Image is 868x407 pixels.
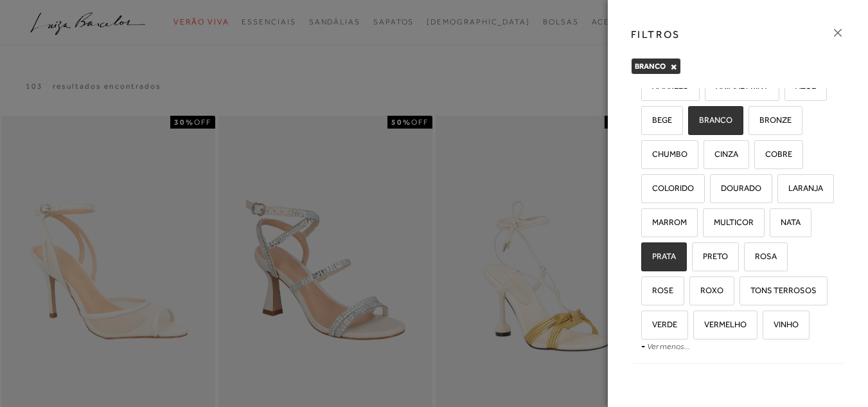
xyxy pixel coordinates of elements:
[695,320,747,329] span: VERMELHO
[631,27,680,42] h3: FILTROS
[711,183,761,193] span: DOURADO
[670,62,677,71] button: BRANCO Close
[761,320,774,333] input: VINHO
[704,217,754,227] span: MULTICOR
[691,285,723,295] span: ROXO
[738,286,750,299] input: TONS TERROSOS
[642,115,672,125] span: BEGE
[689,115,732,125] span: BRANCO
[639,218,652,231] input: MARROM
[639,150,652,163] input: CHUMBO
[775,184,788,197] input: LARANJA
[708,184,721,197] input: DOURADO
[639,184,652,197] input: COLORIDO
[701,218,714,231] input: MULTICOR
[641,341,645,351] span: -
[642,183,694,193] span: COLORIDO
[642,217,687,227] span: MARROM
[642,285,673,295] span: ROSE
[635,62,666,71] span: BRANCO
[747,116,759,129] input: BRONZE
[686,116,699,129] input: BRANCO
[706,81,768,91] span: ANIMAL PRINT
[639,252,652,265] input: PRATA
[639,286,652,299] input: ROSE
[771,217,801,227] span: NATA
[745,251,777,261] span: ROSA
[691,320,704,333] input: VERMELHO
[705,149,738,159] span: CINZA
[642,149,687,159] span: CHUMBO
[742,252,755,265] input: ROSA
[779,183,823,193] span: LARANJA
[687,286,700,299] input: ROXO
[703,82,716,95] input: ANIMAL PRINT
[756,149,792,159] span: COBRE
[642,251,676,261] span: PRATA
[642,81,689,91] span: AMARELO
[741,285,817,295] span: TONS TERROSOS
[702,150,714,163] input: CINZA
[639,82,652,95] input: AMARELO
[693,251,728,261] span: PRETO
[639,320,652,333] input: VERDE
[750,115,792,125] span: BRONZE
[764,320,799,329] span: VINHO
[768,218,781,231] input: NATA
[639,116,652,129] input: BEGE
[786,81,816,91] span: AZUL
[647,341,690,351] a: Ver menos...
[642,320,677,329] span: VERDE
[783,82,795,95] input: AZUL
[690,252,703,265] input: PRETO
[752,150,765,163] input: COBRE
